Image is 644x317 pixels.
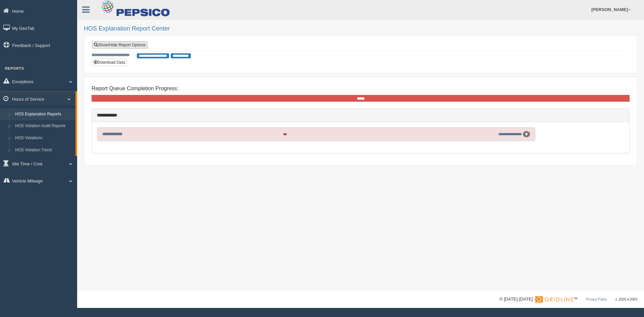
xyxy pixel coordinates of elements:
[586,298,607,301] a: Privacy Policy
[535,296,573,303] img: Gridline
[84,25,637,32] h2: HOS Explanation Report Center
[92,41,148,49] a: Show/Hide Report Options
[12,132,75,144] a: HOS Violations
[499,296,637,303] div: © [DATE]-[DATE] - ™
[12,120,75,132] a: HOS Violation Audit Reports
[12,108,75,120] a: HOS Explanation Reports
[92,59,127,66] button: Download Data
[12,144,75,156] a: HOS Violation Trend
[615,298,637,301] span: v. 2025.4.2063
[92,86,630,92] h4: Report Queue Completion Progress:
